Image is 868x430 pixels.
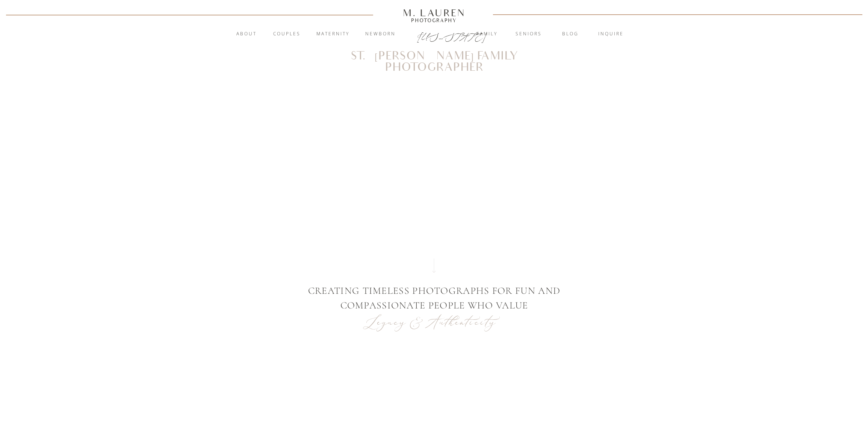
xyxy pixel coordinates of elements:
a: About [232,30,261,38]
a: inquire [591,30,631,38]
a: Seniors [508,30,549,38]
a: View Gallery [409,249,460,256]
a: Couples [266,30,307,38]
a: Newborn [360,30,401,38]
h1: St. [PERSON_NAME] Family Photographer [318,51,551,62]
a: M. Lauren [380,9,488,17]
p: CREATING TIMELESS PHOTOGRAPHS FOR FUN AND COMPASSIONATE PEOPLE WHO VALUE [306,283,563,313]
a: blog [550,30,591,38]
a: Family [467,30,507,38]
a: [US_STATE] [417,31,451,40]
a: Photography [399,18,469,22]
a: Maternity [313,30,353,38]
p: Legacy & Authenticity [366,313,503,332]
